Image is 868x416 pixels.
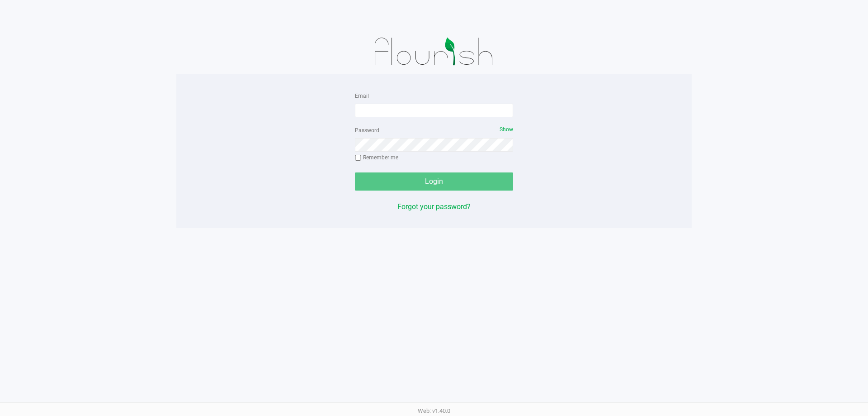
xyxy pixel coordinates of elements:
span: Web: v1.40.0 [418,407,450,414]
label: Remember me [355,153,398,162]
input: Remember me [355,155,361,161]
span: Show [500,126,513,133]
button: Forgot your password? [397,201,471,212]
label: Email [355,92,369,100]
label: Password [355,126,379,134]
